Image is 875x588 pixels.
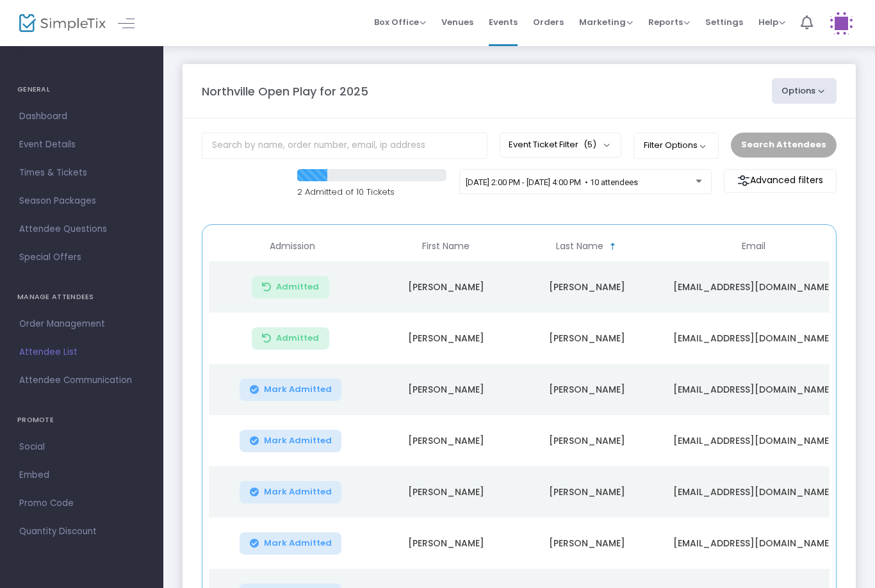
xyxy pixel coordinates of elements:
td: [EMAIL_ADDRESS][DOMAIN_NAME] [657,261,849,313]
span: Help [758,16,785,28]
span: First Name [422,241,470,252]
button: Admitted [252,276,329,298]
span: Mark Admitted [264,487,332,497]
td: [PERSON_NAME] [516,466,657,518]
input: Search by name, order number, email, ip address [202,133,487,159]
span: (5) [584,140,596,150]
span: Embed [19,467,144,484]
td: [PERSON_NAME] [375,313,516,364]
h4: GENERAL [17,77,146,102]
span: Mark Admitted [264,436,332,446]
td: [PERSON_NAME] [516,261,657,313]
span: Mark Admitted [264,538,332,548]
td: [PERSON_NAME] [516,415,657,466]
span: Mark Admitted [264,384,332,395]
button: Filter Options [634,133,719,158]
td: [EMAIL_ADDRESS][DOMAIN_NAME] [657,518,849,569]
span: Event Details [19,136,144,153]
span: Admitted [276,282,319,292]
span: Settings [705,6,743,38]
button: Mark Admitted [240,379,342,401]
span: Quantity Discount [19,523,144,540]
span: Marketing [579,16,633,28]
span: Promo Code [19,495,144,512]
span: Attendee Questions [19,221,144,238]
td: [PERSON_NAME] [375,518,516,569]
button: Mark Admitted [240,481,342,503]
td: [PERSON_NAME] [516,518,657,569]
span: Venues [441,6,473,38]
span: [DATE] 2:00 PM - [DATE] 4:00 PM • 10 attendees [466,177,638,187]
button: Options [772,78,837,104]
span: Email [742,241,765,252]
span: Box Office [374,16,426,28]
button: Event Ticket Filter(5) [500,133,621,157]
td: [PERSON_NAME] [516,364,657,415]
button: Admitted [252,327,329,350]
h4: PROMOTE [17,407,146,433]
span: Special Offers [19,249,144,266]
span: Order Management [19,316,144,332]
span: Season Packages [19,193,144,209]
td: [PERSON_NAME] [375,261,516,313]
td: [EMAIL_ADDRESS][DOMAIN_NAME] [657,364,849,415]
button: Mark Admitted [240,532,342,555]
span: Admission [270,241,315,252]
m-button: Advanced filters [724,169,837,193]
span: Admitted [276,333,319,343]
td: [EMAIL_ADDRESS][DOMAIN_NAME] [657,415,849,466]
span: Sortable [608,241,618,252]
m-panel-title: Northville Open Play for 2025 [202,83,368,100]
span: Last Name [556,241,603,252]
p: 2 Admitted of 10 Tickets [297,186,446,199]
span: Dashboard [19,108,144,125]
td: [EMAIL_ADDRESS][DOMAIN_NAME] [657,313,849,364]
td: [PERSON_NAME] [516,313,657,364]
button: Mark Admitted [240,430,342,452]
td: [PERSON_NAME] [375,364,516,415]
span: Reports [648,16,690,28]
td: [EMAIL_ADDRESS][DOMAIN_NAME] [657,466,849,518]
img: filter [737,174,750,187]
span: Orders [533,6,564,38]
span: Attendee List [19,344,144,361]
td: [PERSON_NAME] [375,466,516,518]
span: Social [19,439,144,455]
span: Events [489,6,518,38]
span: Attendee Communication [19,372,144,389]
h4: MANAGE ATTENDEES [17,284,146,310]
td: [PERSON_NAME] [375,415,516,466]
span: Times & Tickets [19,165,144,181]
